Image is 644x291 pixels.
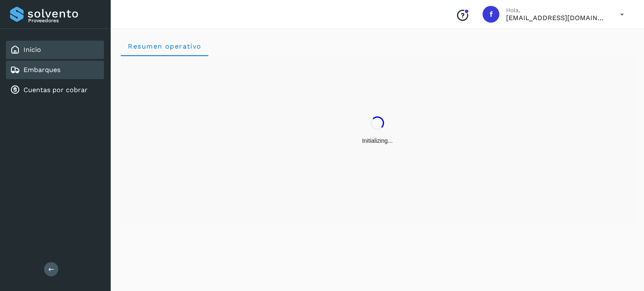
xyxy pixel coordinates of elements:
[6,61,104,79] div: Embarques
[6,81,104,99] div: Cuentas por cobrar
[506,14,607,22] p: fyc3@mexamerik.com
[23,66,60,74] a: Embarques
[23,46,41,54] a: Inicio
[23,86,88,94] a: Cuentas por cobrar
[506,7,607,14] p: Hola,
[28,18,101,23] p: Proveedores
[127,42,202,50] span: Resumen operativo
[6,41,104,59] div: Inicio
